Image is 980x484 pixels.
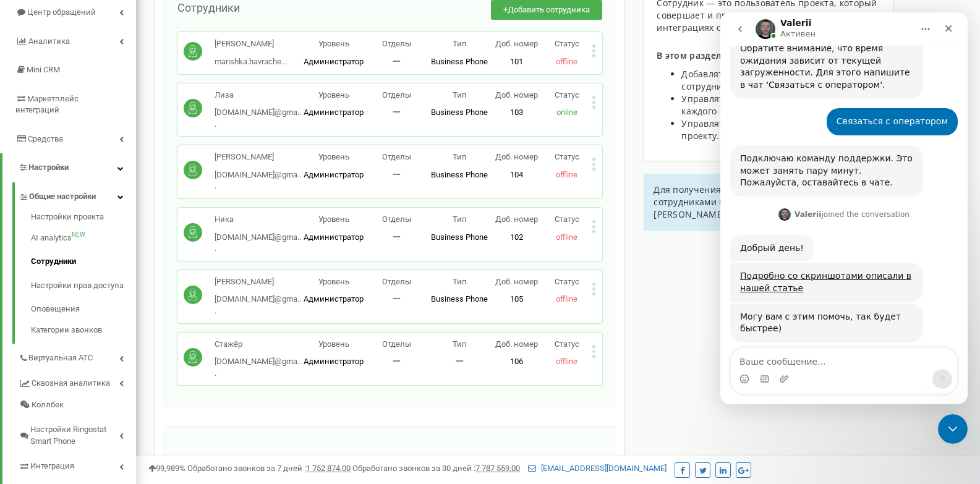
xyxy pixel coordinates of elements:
[304,170,364,179] span: Администратор
[10,250,203,289] div: Подробно со скриншотами описали в нашей статье
[19,369,136,394] a: Сквозная аналитика
[495,152,538,161] span: Доб. номер
[431,108,488,117] span: Business Phone
[10,194,237,223] div: Valerii говорит…
[215,232,301,253] span: [DOMAIN_NAME]@gma...
[19,344,136,369] a: Виртуальная АТС
[28,352,93,364] span: Виртуальная АТС
[215,276,302,288] p: [PERSON_NAME]
[10,133,203,184] div: Подключаю команду поддержки. Это может занять пару минут. Пожалуйста, оставайтесь в чате.
[318,339,349,349] span: Уровень
[215,151,302,163] p: [PERSON_NAME]
[556,57,577,66] span: offline
[215,170,301,191] span: [DOMAIN_NAME]@gma...
[20,140,193,177] div: Подключаю команду поддержки. Это может занять пару минут. Пожалуйста, оставайтесь в чате.
[148,464,185,473] span: 99,989%
[318,214,349,224] span: Уровень
[20,230,83,242] div: Добрый день!
[453,339,467,349] span: Тип
[681,68,846,92] span: Добавлять, редактировать и удалять сотрудников проекта;
[106,96,237,123] div: Связаться с оператором
[491,56,541,68] p: 101
[475,464,520,473] u: 7 787 559,00
[215,57,287,66] span: marishka.havrache...
[556,232,577,242] span: offline
[453,90,467,100] span: Тип
[453,152,467,161] span: Тип
[495,214,538,224] span: Доб. номер
[30,461,74,472] span: Интеграция
[304,294,364,304] span: Администратор
[681,93,855,117] span: Управлять SIP аккаунтами и номерами каждого сотрудника;
[19,182,136,208] a: Общие настройки
[555,90,579,100] span: Статус
[31,297,136,321] a: Оповещения
[431,294,488,304] span: Business Phone
[556,357,577,366] span: offline
[20,299,193,323] div: Могу вам с этим помочь, так будет быстрее)
[58,196,70,208] img: Profile image for Valerii
[11,336,237,357] textarea: Ваше сообщение...
[215,357,301,378] span: [DOMAIN_NAME]@gma...
[393,57,401,66] span: 一
[393,357,401,366] span: 一
[657,49,840,61] span: В этом разделе у вас есть возможность:
[555,39,579,48] span: Статус
[495,39,538,48] span: Доб. номер
[453,39,467,48] span: Тип
[39,362,49,371] button: Средство выбора GIF-файла
[431,232,488,242] span: Business Phone
[10,223,93,250] div: Добрый день!
[431,170,488,179] span: Business Phone
[555,152,579,161] span: Статус
[318,90,349,100] span: Уровень
[15,94,79,115] span: Маркетплейс интеграций
[74,197,189,208] div: joined the conversation
[74,198,101,206] b: Valerii
[555,277,579,286] span: Статус
[382,39,411,48] span: Отделы
[32,378,110,389] span: Сквозная аналитика
[10,96,237,133] div: user говорит…
[215,90,302,101] p: Лиза
[10,291,203,330] div: Могу вам с этим помочь, так будет быстрее)
[28,36,70,46] span: Аналитика
[31,226,136,250] a: AI analyticsNEW
[318,277,349,286] span: Уровень
[27,65,60,74] span: Mini CRM
[318,152,349,161] span: Уровень
[556,108,577,117] span: online
[556,294,577,304] span: offline
[28,163,69,172] span: Настройки
[2,153,136,182] a: Настройки
[428,356,492,368] p: 一
[304,357,364,366] span: Администратор
[382,152,411,161] span: Отделы
[304,232,364,242] span: Администратор
[720,12,968,404] iframe: Intercom live chat
[508,5,590,14] span: Добавить сотрудника
[116,103,228,116] div: Связаться с оператором
[393,170,401,179] span: 一
[453,214,467,224] span: Тип
[29,191,96,203] span: Общие настройки
[382,339,411,349] span: Отделы
[528,464,667,473] a: [EMAIL_ADDRESS][DOMAIN_NAME]
[212,357,232,376] button: Отправить сообщение…
[555,214,579,224] span: Статус
[215,214,302,226] p: Ника
[10,223,237,251] div: Valerii говорит…
[491,356,541,368] p: 106
[215,339,302,350] p: Стажёр
[555,339,579,349] span: Статус
[31,321,136,336] a: Категории звонков
[352,464,520,473] span: Обработано звонков за 30 дней :
[382,277,411,286] span: Отделы
[19,394,136,416] a: Коллбек
[19,452,136,477] a: Интеграция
